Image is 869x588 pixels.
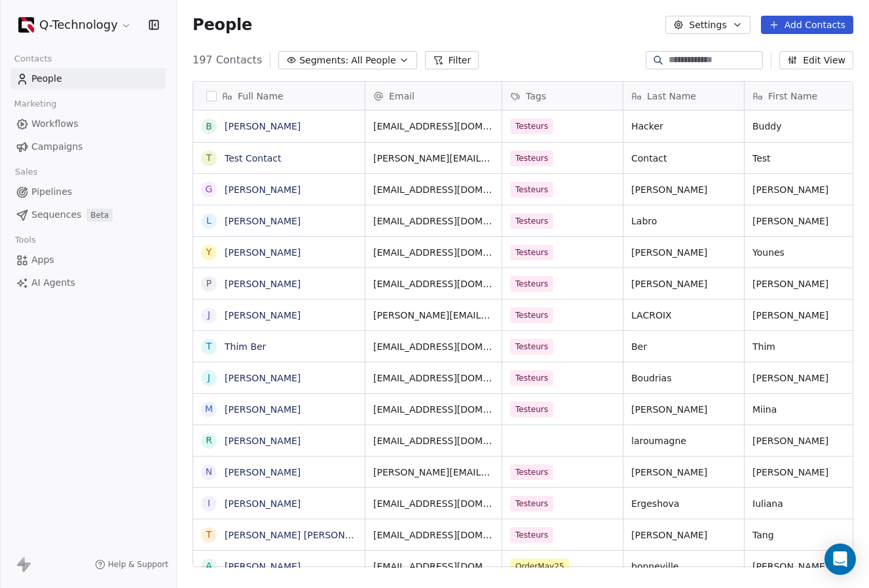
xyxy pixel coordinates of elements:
[238,90,284,103] span: Full Name
[225,121,301,131] a: [PERSON_NAME]
[779,51,853,69] button: Edit View
[373,528,494,542] span: [EMAIL_ADDRESS][DOMAIN_NAME]
[768,90,817,103] span: First Name
[31,208,81,222] span: Sequences
[373,246,494,259] span: [EMAIL_ADDRESS][DOMAIN_NAME]
[208,371,210,385] div: J
[631,403,736,416] span: [PERSON_NAME]
[761,16,853,34] button: Add Contacts
[225,467,301,477] a: [PERSON_NAME]
[373,215,494,228] span: [EMAIL_ADDRESS][DOMAIN_NAME]
[10,204,166,226] a: SequencesBeta
[373,309,494,322] span: [PERSON_NAME][EMAIL_ADDRESS][DOMAIN_NAME]
[665,16,750,34] button: Settings
[752,340,857,353] span: Thim
[193,52,262,68] span: 197 Contacts
[193,82,365,110] div: Full Name
[225,341,266,352] a: Thim Ber
[206,559,212,573] div: a
[373,434,494,447] span: [EMAIL_ADDRESS][DOMAIN_NAME]
[752,466,857,479] span: [PERSON_NAME]
[752,528,857,542] span: Tang
[752,215,857,228] span: [PERSON_NAME]
[631,183,736,196] span: [PERSON_NAME]
[10,249,166,271] a: Apps
[526,90,546,103] span: Tags
[9,49,58,69] span: Contacts
[86,209,113,222] span: Beta
[225,436,301,446] a: [PERSON_NAME]
[745,82,865,110] div: First Name
[206,245,212,259] div: Y
[365,82,502,110] div: Email
[351,54,396,67] span: All People
[208,496,210,510] div: I
[31,276,75,290] span: AI Agents
[752,152,857,165] span: Test
[373,152,494,165] span: [PERSON_NAME][EMAIL_ADDRESS][DOMAIN_NAME]
[193,15,252,35] span: People
[39,16,118,33] span: Q-Technology
[16,14,134,36] button: Q-Technology
[631,277,736,290] span: [PERSON_NAME]
[752,560,857,573] span: [PERSON_NAME]
[631,152,736,165] span: Contact
[373,560,494,573] span: [EMAIL_ADDRESS][DOMAIN_NAME]
[389,90,415,103] span: Email
[31,117,79,131] span: Workflows
[510,276,553,292] span: Testeurs
[225,310,301,320] a: [PERSON_NAME]
[631,466,736,479] span: [PERSON_NAME]
[9,162,43,182] span: Sales
[824,544,856,575] div: Open Intercom Messenger
[631,246,736,259] span: [PERSON_NAME]
[206,528,212,542] div: T
[373,466,494,479] span: [PERSON_NAME][EMAIL_ADDRESS][DOMAIN_NAME]
[510,307,553,323] span: Testeurs
[10,136,166,158] a: Campaigns
[647,90,696,103] span: Last Name
[9,94,62,114] span: Marketing
[510,527,553,543] span: Testeurs
[206,434,212,447] div: R
[631,120,736,133] span: Hacker
[225,247,301,258] a: [PERSON_NAME]
[299,54,348,67] span: Segments:
[225,373,301,383] a: [PERSON_NAME]
[631,497,736,510] span: Ergeshova
[31,72,62,86] span: People
[510,559,569,574] span: OrderMay25
[631,560,736,573] span: bonneville
[752,183,857,196] span: [PERSON_NAME]
[373,497,494,510] span: [EMAIL_ADDRESS][DOMAIN_NAME]
[225,530,380,540] a: [PERSON_NAME] [PERSON_NAME]
[206,465,212,479] div: N
[510,339,553,355] span: Testeurs
[206,339,212,353] div: T
[752,246,857,259] span: Younes
[510,496,553,511] span: Testeurs
[373,403,494,416] span: [EMAIL_ADDRESS][DOMAIN_NAME]
[206,214,212,228] div: L
[752,120,857,133] span: Buddy
[510,370,553,386] span: Testeurs
[10,181,166,203] a: Pipelines
[31,140,83,154] span: Campaigns
[206,151,212,165] div: T
[752,434,857,447] span: [PERSON_NAME]
[752,403,857,416] span: Miina
[225,216,301,226] a: [PERSON_NAME]
[631,434,736,447] span: laroumagne
[752,497,857,510] span: Iuliana
[225,153,282,164] a: Test Contact
[623,82,744,110] div: Last Name
[31,185,72,199] span: Pipelines
[752,277,857,290] span: [PERSON_NAME]
[205,402,213,416] div: M
[108,559,168,570] span: Help & Support
[631,309,736,322] span: LACROIX
[31,253,54,267] span: Apps
[10,68,166,90] a: People
[373,277,494,290] span: [EMAIL_ADDRESS][DOMAIN_NAME]
[95,559,168,570] a: Help & Support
